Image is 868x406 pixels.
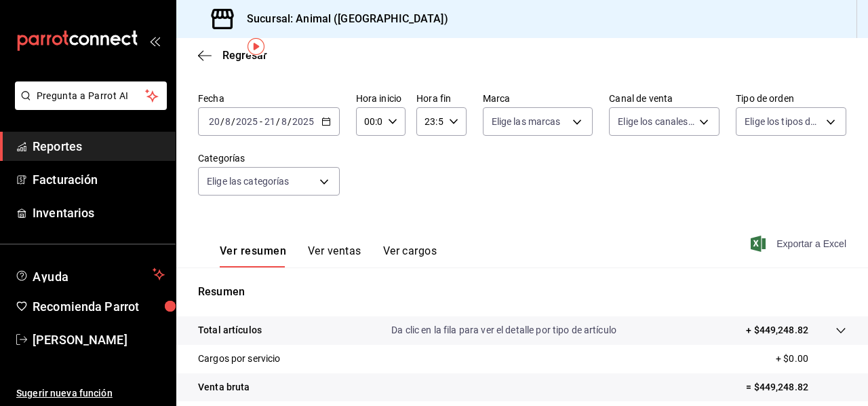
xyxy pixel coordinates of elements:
[609,94,719,103] label: Canal de venta
[483,94,593,103] label: Marca
[33,137,165,155] span: Reportes
[260,116,262,127] span: -
[776,352,846,366] p: + $0.00
[198,153,340,163] label: Categorías
[736,94,846,103] label: Tipo de orden
[236,11,448,27] h3: Sucursal: Animal ([GEOGRAPHIC_DATA])
[224,116,231,127] input: --
[220,244,437,267] div: navigation tabs
[33,204,165,222] span: Inventarios
[308,244,361,267] button: Ver ventas
[220,244,286,267] button: Ver resumen
[248,38,264,55] img: Tooltip marker
[222,49,267,62] span: Regresar
[15,81,167,110] button: Pregunta a Parrot AI
[746,380,846,394] p: = $449,248.82
[746,323,808,337] p: + $449,248.82
[208,116,220,127] input: --
[618,115,694,128] span: Elige los canales de venta
[292,116,315,127] input: ----
[9,98,167,113] a: Pregunta a Parrot AI
[33,170,165,189] span: Facturación
[198,94,340,103] label: Fecha
[198,323,262,337] p: Total artículos
[33,331,165,349] span: [PERSON_NAME]
[383,244,437,267] button: Ver cargos
[198,352,281,366] p: Cargos por servicio
[231,116,235,127] span: /
[198,284,846,300] p: Resumen
[220,116,224,127] span: /
[198,380,250,394] p: Venta bruta
[207,174,290,188] span: Elige las categorías
[281,116,288,127] input: --
[753,236,846,252] button: Exportar a Excel
[198,49,267,62] button: Regresar
[149,35,160,46] button: open_drawer_menu
[276,116,280,127] span: /
[492,115,561,128] span: Elige las marcas
[16,386,165,401] span: Sugerir nueva función
[37,89,146,103] span: Pregunta a Parrot AI
[235,116,258,127] input: ----
[288,116,292,127] span: /
[264,116,276,127] input: --
[356,94,406,103] label: Hora inicio
[745,115,821,128] span: Elige los tipos de orden
[33,297,165,316] span: Recomienda Parrot
[33,266,147,282] span: Ayuda
[416,94,466,103] label: Hora fin
[391,323,616,337] p: Da clic en la fila para ver el detalle por tipo de artículo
